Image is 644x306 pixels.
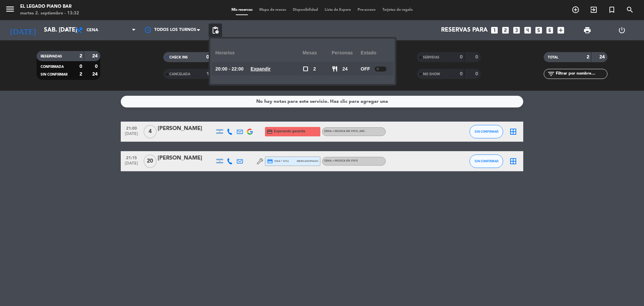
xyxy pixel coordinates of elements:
span: NO SHOW [423,73,440,76]
i: [DATE] [5,23,41,38]
strong: 2 [79,54,82,58]
i: credit_card [267,129,273,135]
strong: 24 [92,54,99,58]
span: Cena [87,28,98,33]
i: looks_4 [523,26,532,35]
i: add_box [556,26,565,35]
div: [PERSON_NAME] [158,124,215,133]
button: SIN CONFIRMAR [470,155,503,168]
span: CANCELADA [169,73,190,76]
span: 4 [144,125,157,138]
span: RESERVADAS [41,55,62,58]
span: 2 [313,65,316,73]
span: [DATE] [123,132,140,139]
strong: 0 [460,72,463,76]
span: Mis reservas [228,8,256,12]
strong: 24 [92,72,99,77]
span: 21:15 [123,154,140,161]
span: SIN CONFIRMAR [475,159,498,163]
input: Filtrar por nombre... [555,70,607,78]
strong: 0 [79,64,82,69]
span: Mapa de mesas [256,8,289,12]
div: Estado [361,44,390,62]
span: Pre-acceso [354,8,379,12]
i: exit_to_app [590,6,598,14]
div: martes 2. septiembre - 13:32 [20,10,79,17]
span: CENA + MUSICA EN VIVO [324,130,366,133]
span: CHECK INS [169,56,188,59]
span: CONFIRMADA [41,65,64,69]
img: google-logo.png [247,129,253,135]
i: arrow_drop_down [62,26,70,34]
u: Expandir [251,66,271,72]
span: mercadopago [297,159,318,163]
strong: 24 [599,55,606,59]
div: Mesas [303,44,332,62]
span: , ARS - [358,130,366,133]
span: 21:00 [123,124,140,132]
strong: 2 [79,72,82,77]
span: 20:00 - 22:00 [215,65,244,73]
strong: 0 [95,64,99,69]
i: menu [5,4,15,14]
span: 24 [342,65,348,73]
span: print [583,26,591,34]
span: CENA + MUSICA EN VIVO [324,160,358,162]
span: SERVIDAS [423,56,439,59]
span: Esperando garantía [274,129,305,134]
span: check_box_outline_blank [303,66,309,72]
i: border_all [509,157,517,165]
i: looks_two [501,26,510,35]
div: [PERSON_NAME] [158,154,215,163]
span: SIN CONFIRMAR [475,130,498,133]
i: search [626,6,634,14]
strong: 0 [460,55,463,59]
span: [DATE] [123,161,140,169]
span: pending_actions [211,26,219,34]
i: power_settings_new [618,26,626,34]
i: looks_6 [545,26,554,35]
span: Lista de Espera [321,8,354,12]
div: personas [332,44,361,62]
strong: 0 [475,72,479,76]
span: SIN CONFIRMAR [41,73,67,76]
strong: 1 [206,72,209,76]
i: looks_3 [512,26,521,35]
span: visa * 4711 [267,158,289,164]
i: looks_one [490,26,499,35]
span: 20 [144,155,157,168]
i: filter_list [547,70,555,78]
div: No hay notas para este servicio. Haz clic para agregar una [256,98,388,105]
strong: 0 [206,55,209,59]
i: add_circle_outline [572,6,580,14]
i: looks_5 [534,26,543,35]
span: TOTAL [548,56,558,59]
i: border_all [509,128,517,136]
span: OFF [361,65,370,73]
span: Reservas para [441,27,488,34]
span: restaurant [332,66,338,72]
strong: 0 [475,55,479,59]
strong: 2 [587,55,589,59]
span: Disponibilidad [289,8,321,12]
i: credit_card [267,158,273,164]
i: turned_in_not [608,6,616,14]
div: Horarios [215,44,303,62]
div: LOG OUT [604,20,639,40]
span: Tarjetas de regalo [379,8,416,12]
div: El Legado Piano Bar [20,3,79,10]
button: SIN CONFIRMAR [470,125,503,138]
button: menu [5,4,15,16]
